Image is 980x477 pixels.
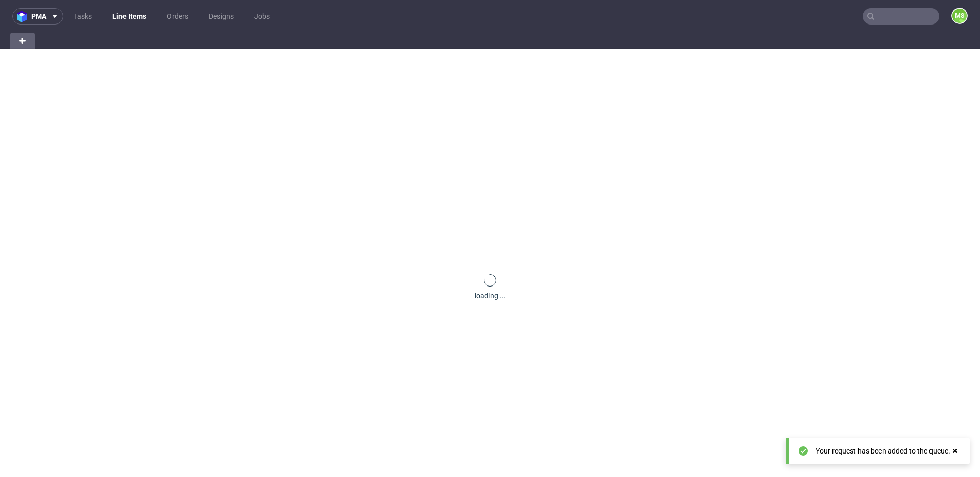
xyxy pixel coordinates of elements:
a: Line Items [106,8,153,25]
a: Orders [161,8,194,25]
figcaption: MS [952,9,967,23]
a: Jobs [248,8,276,25]
div: loading ... [475,291,506,301]
button: pma [12,8,63,25]
a: Tasks [67,8,98,25]
a: Designs [203,8,240,25]
span: pma [31,13,46,20]
div: Your request has been added to the queue. [816,446,950,456]
img: logo [17,11,31,22]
